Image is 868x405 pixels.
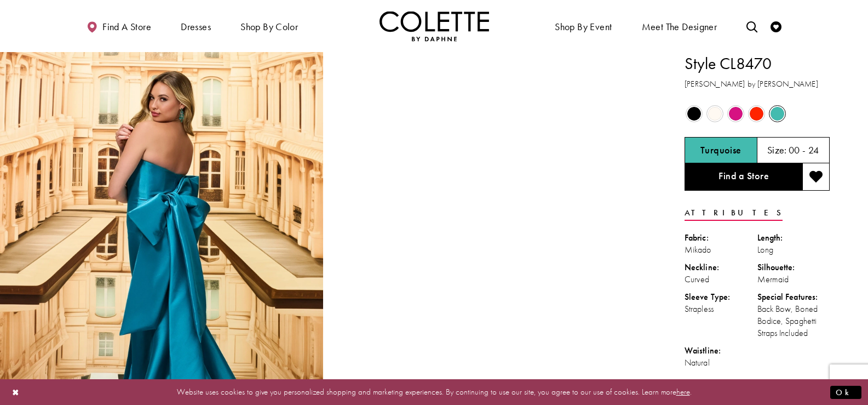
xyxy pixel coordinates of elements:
h5: 00 - 24 [789,145,819,156]
p: Website uses cookies to give you personalized shopping and marketing experiences. By continuing t... [79,385,789,400]
span: Meet the designer [642,21,717,32]
a: Meet the designer [639,11,720,41]
a: here [676,386,690,397]
div: Diamond White [705,104,725,123]
img: Colette by Daphne [380,11,489,41]
a: Check Wishlist [768,11,784,41]
a: Toggle search [744,11,760,41]
span: Find a store [102,21,151,32]
div: Waistline: [685,345,757,357]
div: Fuchsia [726,104,745,123]
div: Sleeve Type: [685,291,757,303]
div: Length: [757,232,830,244]
div: Long [757,244,830,256]
div: Silhouette: [757,261,830,273]
a: Attributes [685,205,783,221]
div: Special Features: [757,291,830,303]
h5: Chosen color [700,145,741,156]
div: Neckline: [685,261,757,273]
a: Find a store [84,11,154,41]
div: Scarlet [747,104,766,123]
button: Close Dialog [7,383,25,402]
div: Fabric: [685,232,757,244]
div: Product color controls state depends on size chosen [685,104,830,124]
div: Mermaid [757,273,830,286]
div: Mikado [685,244,757,256]
button: Submit Dialog [830,385,861,399]
span: Shop by color [238,11,301,41]
span: Dresses [178,11,214,41]
a: Find a Store [685,163,802,191]
h3: [PERSON_NAME] by [PERSON_NAME] [685,78,830,90]
div: Curved [685,273,757,286]
span: Size: [767,144,787,156]
span: Dresses [181,21,211,32]
button: Add to wishlist [802,163,830,191]
span: Shop By Event [552,11,614,41]
h1: Style CL8470 [685,52,830,75]
a: Visit Home Page [380,11,489,41]
span: Shop By Event [555,21,612,32]
div: Back Bow, Boned Bodice, Spaghetti Straps Included [757,303,830,339]
div: Black [685,104,704,123]
div: Strapless [685,303,757,315]
div: Turquoise [768,104,787,123]
div: Natural [685,357,757,369]
span: Shop by color [240,21,298,32]
video: Style CL8470 Colette by Daphne #1 autoplay loop mute video [329,52,652,214]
